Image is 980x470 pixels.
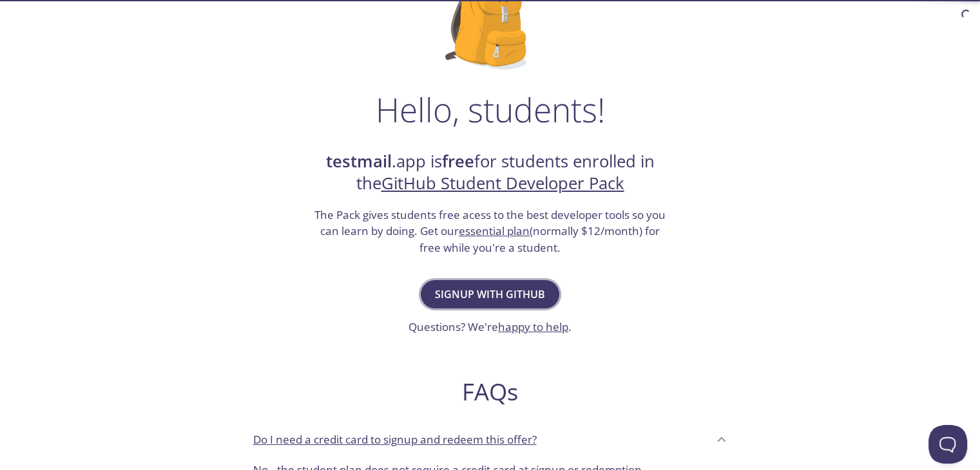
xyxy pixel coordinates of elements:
[376,90,605,129] h1: Hello, students!
[498,319,568,334] a: happy to help
[243,377,738,406] h2: FAQs
[313,207,668,256] h3: The Pack gives students free acess to the best developer tools so you can learn by doing. Get our...
[243,422,738,456] div: Do I need a credit card to signup and redeem this offer?
[326,150,392,173] strong: testmail
[408,319,572,335] h3: Questions? We're .
[435,285,545,303] span: Signup with GitHub
[381,172,624,194] a: GitHub Student Developer Pack
[442,150,474,173] strong: free
[313,151,668,195] h2: .app is for students enrolled in the
[459,223,530,238] a: essential plan
[421,280,559,308] button: Signup with GitHub
[253,431,537,448] p: Do I need a credit card to signup and redeem this offer?
[928,425,967,464] iframe: Help Scout Beacon - Open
